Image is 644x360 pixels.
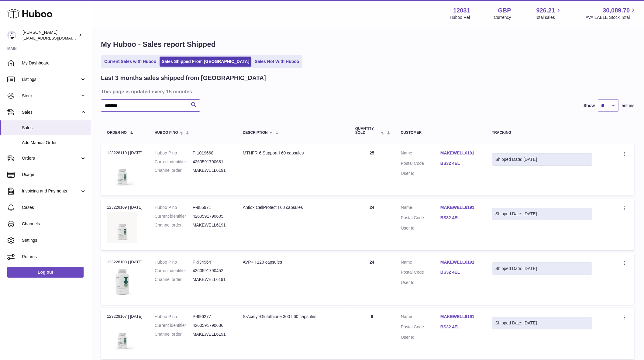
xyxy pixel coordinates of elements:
[22,125,86,131] span: Sales
[107,259,143,265] div: 123228108 | [DATE]
[107,150,143,156] div: 123228110 | [DATE]
[243,259,343,265] div: AVP+ I 120 capsules
[107,131,127,135] span: Order No
[193,323,231,328] dd: 4260591790636
[535,15,562,20] span: Total sales
[160,57,251,67] a: Sales Shipped From [GEOGRAPHIC_DATA]
[536,6,555,15] span: 926.21
[155,213,193,219] dt: Current identifier
[155,314,193,320] dt: Huboo P no
[155,131,178,135] span: Huboo P no
[401,161,440,168] dt: Postal Code
[253,57,301,67] a: Sales Not With Huboo
[107,157,137,188] img: 120311736935863.jpg
[401,334,440,340] dt: User Id
[401,131,480,135] div: Customer
[22,93,80,99] span: Stock
[107,314,143,319] div: 123228107 | [DATE]
[584,103,595,109] label: Show
[440,150,480,156] a: MAKEWELL6191
[243,205,343,210] div: Antiox CellProtect I 60 capsules
[401,324,440,331] dt: Postal Code
[22,254,86,260] span: Returns
[243,131,268,135] span: Description
[22,140,86,146] span: Add Manual Order
[22,109,80,115] span: Sales
[401,280,440,286] dt: User Id
[349,308,395,359] td: 6
[155,159,193,165] dt: Current identifier
[22,29,77,41] div: [PERSON_NAME]
[155,323,193,328] dt: Current identifier
[22,237,86,243] span: Settings
[401,259,440,267] dt: Name
[440,161,480,166] a: BS32 4EL
[492,131,592,135] div: Tracking
[22,77,80,82] span: Listings
[193,222,231,228] dd: MAKEWELL6191
[107,267,137,297] img: 120311718618411.jpg
[107,205,143,210] div: 123228109 | [DATE]
[22,221,86,227] span: Channels
[155,331,193,337] dt: Channel order
[155,277,193,282] dt: Channel order
[401,225,440,231] dt: User Id
[495,211,589,217] div: Shipped Date: [DATE]
[453,6,470,15] strong: 12031
[450,15,470,20] div: Huboo Ref
[440,215,480,221] a: BS32 4EL
[155,268,193,274] dt: Current identifier
[495,266,589,272] div: Shipped Date: [DATE]
[193,159,231,165] dd: 4260591790681
[102,57,158,67] a: Current Sales with Huboo
[440,269,480,275] a: BS32 4EL
[349,199,395,250] td: 24
[355,127,379,135] span: Quantity Sold
[401,205,440,212] dt: Name
[22,205,86,210] span: Cases
[22,172,86,178] span: Usage
[401,269,440,277] dt: Postal Code
[155,222,193,228] dt: Channel order
[535,6,562,20] a: 926.21 Total sales
[401,215,440,222] dt: Postal Code
[603,6,630,15] span: 30,089.70
[107,212,137,243] img: 120311718617884.jpg
[585,15,637,20] span: AVAILABLE Stock Total
[349,253,395,305] td: 24
[101,88,633,95] h3: This page is updated every 15 minutes
[155,168,193,173] dt: Channel order
[495,320,589,326] div: Shipped Date: [DATE]
[440,324,480,330] a: BS32 4EL
[22,155,80,161] span: Orders
[7,31,16,40] img: admin@makewellforyou.com
[155,259,193,265] dt: Huboo P no
[440,205,480,210] a: MAKEWELL6191
[494,15,511,20] div: Currency
[107,321,137,352] img: 1720424458.jpg
[22,60,86,66] span: My Dashboard
[193,268,231,274] dd: 4260591790452
[440,259,480,265] a: MAKEWELL6191
[622,103,634,109] span: entries
[193,259,231,265] dd: P-934964
[101,40,634,49] h1: My Huboo - Sales report Shipped
[498,6,511,15] strong: GBP
[585,6,637,20] a: 30,089.70 AVAILABLE Stock Total
[401,150,440,157] dt: Name
[440,314,480,320] a: MAKEWELL6191
[401,314,440,321] dt: Name
[155,150,193,156] dt: Huboo P no
[401,171,440,176] dt: User Id
[7,267,84,278] a: Log out
[243,314,343,320] div: S-Acetyl-Glutathione 300 I 60 capsules
[495,157,589,162] div: Shipped Date: [DATE]
[193,314,231,320] dd: P-996277
[193,205,231,210] dd: P-985971
[193,168,231,173] dd: MAKEWELL6191
[101,74,266,82] h2: Last 3 months sales shipped from [GEOGRAPHIC_DATA]
[193,331,231,337] dd: MAKEWELL6191
[349,144,395,196] td: 25
[22,36,89,40] span: [EMAIL_ADDRESS][DOMAIN_NAME]
[22,188,80,194] span: Invoicing and Payments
